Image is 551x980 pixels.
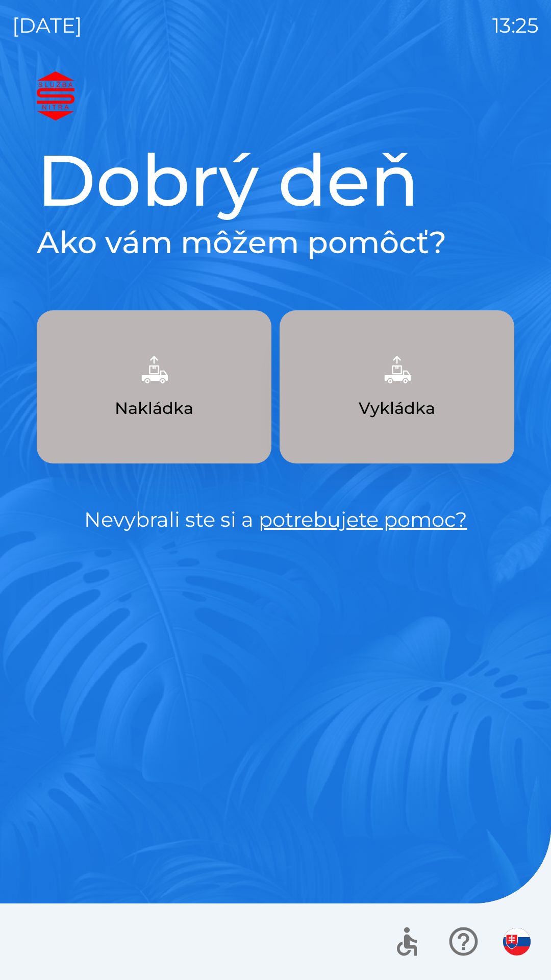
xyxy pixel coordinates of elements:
p: Vykládka [359,396,435,421]
button: Nakládka [37,310,271,463]
p: 13:25 [492,10,539,41]
img: 6e47bb1a-0e3d-42fb-b293-4c1d94981b35.png [374,347,419,392]
img: 9957f61b-5a77-4cda-b04a-829d24c9f37e.png [132,347,177,392]
p: [DATE] [12,10,82,41]
button: Vykládka [280,310,514,463]
img: sk flag [503,928,531,955]
h2: Ako vám môžem pomôcť? [37,224,514,261]
h1: Dobrý deň [37,137,514,224]
p: Nevybrali ste si a [37,504,514,535]
img: Logo [37,71,514,120]
p: Nakládka [115,396,193,421]
a: potrebujete pomoc? [259,507,467,532]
